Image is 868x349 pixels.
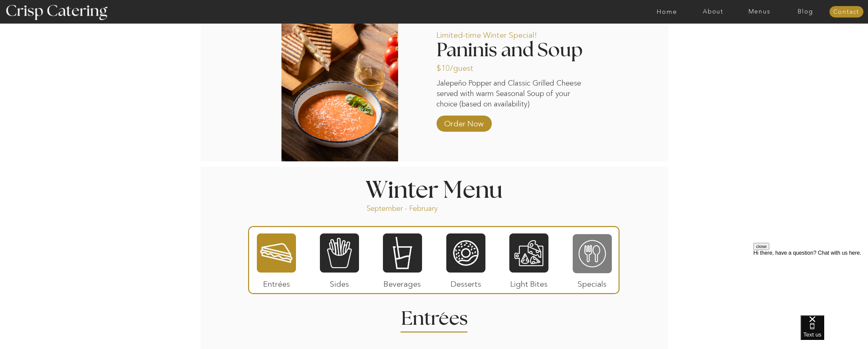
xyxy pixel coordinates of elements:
[507,273,551,292] p: Light Bites
[401,309,467,322] h2: Entrees
[782,8,829,15] a: Blog
[570,273,615,292] p: Specials
[442,112,486,132] a: Order Now
[437,78,581,108] p: Jalepeño Popper and Classic Grilled Cheese served with warm Seasonal Soup of your choice (based o...
[644,8,690,15] a: Home
[829,9,863,15] a: Contact
[340,179,528,199] h1: Winter Menu
[437,41,596,59] h2: Paninis and Soup
[437,24,569,43] p: Limited-time Winter Special!
[317,273,362,292] p: Sides
[380,273,425,292] p: Beverages
[366,203,459,211] p: September - February
[736,8,782,15] a: Menus
[444,273,488,292] p: Desserts
[437,57,481,76] p: $10/guest
[753,243,868,324] iframe: podium webchat widget prompt
[254,273,299,292] p: Entrées
[690,8,736,15] a: About
[801,315,868,349] iframe: podium webchat widget bubble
